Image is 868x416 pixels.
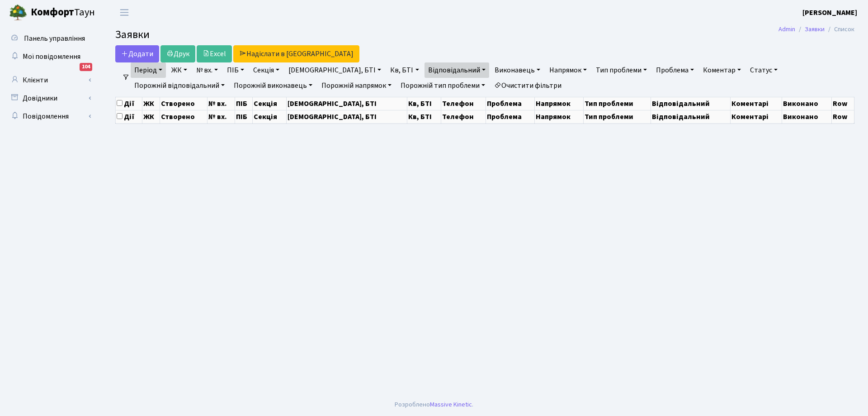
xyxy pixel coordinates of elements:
[730,110,782,123] th: Коментарі
[285,62,385,78] a: [DEMOGRAPHIC_DATA], БТІ
[425,62,489,78] a: Відповідальний
[535,97,584,110] th: Напрямок
[233,45,359,62] a: Надіслати в [GEOGRAPHIC_DATA]
[802,7,857,18] a: [PERSON_NAME]
[592,62,651,78] a: Тип проблеми
[782,110,831,123] th: Виконано
[160,110,208,123] th: Створено
[287,97,407,110] th: [DEMOGRAPHIC_DATA], БТІ
[486,110,534,123] th: Проблема
[142,97,160,110] th: ЖК
[584,97,651,110] th: Тип проблеми
[253,110,287,123] th: Секція
[208,97,235,110] th: № вх.
[651,97,730,110] th: Відповідальний
[441,97,486,110] th: Телефон
[235,110,253,123] th: ПІБ
[5,71,95,89] a: Клієнти
[395,400,473,410] div: Розроблено .
[535,110,584,123] th: Напрямок
[407,110,441,123] th: Кв, БТІ
[142,110,160,123] th: ЖК
[160,45,195,62] a: Друк
[825,24,854,34] li: Список
[235,97,253,110] th: ПІБ
[5,48,95,66] a: Мої повідомлення104
[584,110,651,123] th: Тип проблеми
[730,97,782,110] th: Коментарі
[491,78,565,93] a: Очистити фільтри
[441,110,486,123] th: Телефон
[193,62,222,78] a: № вх.
[197,45,232,62] a: Excel
[250,62,283,78] a: Секція
[116,97,142,110] th: Дії
[113,5,136,20] button: Переключити навігацію
[318,78,395,93] a: Порожній напрямок
[131,62,166,78] a: Період
[131,78,228,93] a: Порожній відповідальний
[24,33,85,43] span: Панель управління
[430,400,472,409] a: Massive Kinetic
[9,4,27,22] img: logo.png
[805,24,825,34] a: Заявки
[223,62,248,78] a: ПІБ
[802,8,857,18] b: [PERSON_NAME]
[115,27,150,43] span: Заявки
[387,62,422,78] a: Кв, БТІ
[253,97,287,110] th: Секція
[287,110,407,123] th: [DEMOGRAPHIC_DATA], БТІ
[746,62,781,78] a: Статус
[116,110,142,123] th: Дії
[31,5,95,20] span: Таун
[782,97,831,110] th: Виконано
[23,52,80,62] span: Мої повідомлення
[230,78,316,93] a: Порожній виконавець
[160,97,208,110] th: Створено
[831,97,854,110] th: Row
[80,63,92,71] div: 104
[407,97,441,110] th: Кв, БТІ
[5,89,95,107] a: Довідники
[121,49,153,59] span: Додати
[778,24,795,34] a: Admin
[486,97,534,110] th: Проблема
[5,107,95,125] a: Повідомлення
[397,78,489,93] a: Порожній тип проблеми
[115,45,159,62] a: Додати
[491,62,544,78] a: Виконавець
[168,62,191,78] a: ЖК
[765,20,868,39] nav: breadcrumb
[31,5,74,19] b: Комфорт
[5,29,95,48] a: Панель управління
[208,110,235,123] th: № вх.
[699,62,745,78] a: Коментар
[652,62,698,78] a: Проблема
[546,62,590,78] a: Напрямок
[651,110,730,123] th: Відповідальний
[831,110,854,123] th: Row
